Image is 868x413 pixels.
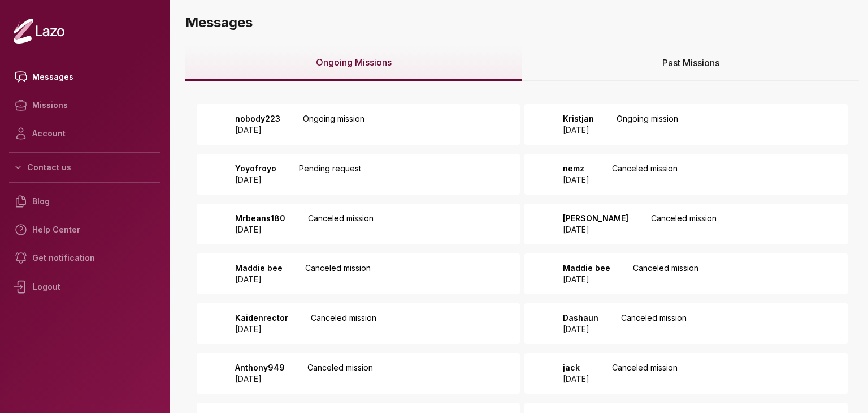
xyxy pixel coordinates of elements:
[308,213,374,235] p: Canceled mission
[9,91,160,119] a: Missions
[235,174,276,186] p: [DATE]
[235,163,276,174] p: Yoyofroyo
[563,213,628,224] p: [PERSON_NAME]
[612,163,678,186] p: Canceled mission
[235,324,288,335] p: [DATE]
[9,119,160,148] a: Account
[563,263,610,274] p: Maddie bee
[633,263,698,285] p: Canceled mission
[307,362,373,385] p: Canceled mission
[235,113,280,124] p: nobody223
[316,55,392,69] span: Ongoing Missions
[651,213,717,235] p: Canceled mission
[9,272,160,302] div: Logout
[662,56,719,70] span: Past Missions
[9,216,160,244] a: Help Center
[305,263,371,285] p: Canceled mission
[563,312,598,324] p: Dashaun
[621,312,687,335] p: Canceled mission
[612,362,678,385] p: Canceled mission
[563,124,594,136] p: [DATE]
[235,312,288,324] p: Kaidenrector
[185,14,859,32] h3: Messages
[563,362,589,373] p: jack
[9,63,160,91] a: Messages
[235,274,283,285] p: [DATE]
[563,163,589,174] p: nemz
[9,157,160,178] button: Contact us
[563,373,589,385] p: [DATE]
[563,113,594,124] p: Kristjan
[235,124,280,136] p: [DATE]
[563,324,598,335] p: [DATE]
[617,113,678,136] p: Ongoing mission
[235,224,285,235] p: [DATE]
[9,244,160,272] a: Get notification
[563,174,589,186] p: [DATE]
[235,263,283,274] p: Maddie bee
[235,213,285,224] p: Mrbeans180
[311,312,376,335] p: Canceled mission
[299,163,361,186] p: Pending request
[235,362,285,373] p: Anthony949
[9,187,160,216] a: Blog
[563,274,610,285] p: [DATE]
[303,113,364,136] p: Ongoing mission
[235,373,285,385] p: [DATE]
[563,224,628,235] p: [DATE]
